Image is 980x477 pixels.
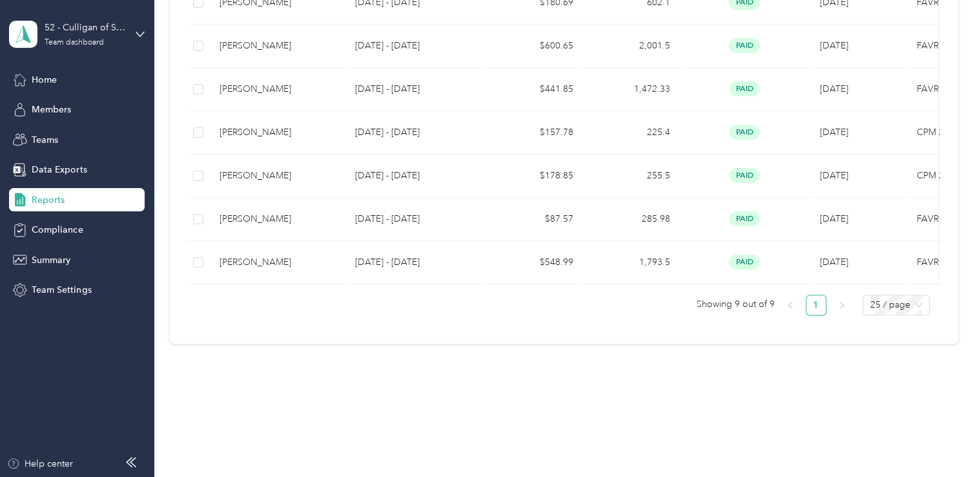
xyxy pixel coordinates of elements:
[729,81,760,96] span: paid
[819,40,848,51] span: [DATE]
[45,21,125,34] div: 52 - Culligan of Sylmar
[908,405,980,477] iframe: Everlance-gr Chat Button Frame
[32,223,83,237] span: Compliance
[7,457,73,471] button: Help center
[219,39,334,53] div: [PERSON_NAME]
[838,301,846,309] span: right
[219,212,334,226] div: [PERSON_NAME]
[486,111,583,154] td: $157.78
[583,25,680,68] td: 2,001.5
[729,255,760,270] span: paid
[583,68,680,111] td: 1,472.33
[780,295,801,315] button: left
[486,25,583,68] td: $600.65
[354,82,476,96] p: [DATE] - [DATE]
[729,38,760,53] span: paid
[486,68,583,111] td: $441.85
[486,241,583,284] td: $548.99
[806,295,826,315] li: 1
[832,295,852,315] li: Next Page
[819,170,848,181] span: [DATE]
[486,198,583,241] td: $87.57
[863,295,930,315] div: Page Size
[32,163,87,176] span: Data Exports
[354,212,476,226] p: [DATE] - [DATE]
[697,295,775,314] span: Showing 9 out of 9
[583,154,680,198] td: 255.5
[219,125,334,140] div: [PERSON_NAME]
[219,169,334,183] div: [PERSON_NAME]
[32,103,71,116] span: Members
[32,133,58,147] span: Teams
[45,39,104,47] div: Team dashboard
[354,39,476,53] p: [DATE] - [DATE]
[832,295,852,315] button: right
[729,125,760,140] span: paid
[486,154,583,198] td: $178.85
[819,257,848,268] span: [DATE]
[819,83,848,94] span: [DATE]
[583,198,680,241] td: 285.98
[354,125,476,140] p: [DATE] - [DATE]
[32,73,57,87] span: Home
[219,255,334,270] div: [PERSON_NAME]
[870,295,922,315] span: 25 / page
[819,127,848,138] span: [DATE]
[729,168,760,183] span: paid
[786,301,794,309] span: left
[32,283,91,297] span: Team Settings
[806,295,826,315] a: 1
[219,82,334,96] div: [PERSON_NAME]
[32,253,70,267] span: Summary
[354,169,476,183] p: [DATE] - [DATE]
[32,193,65,207] span: Reports
[819,213,848,224] span: [DATE]
[583,111,680,154] td: 225.4
[780,295,801,315] li: Previous Page
[583,241,680,284] td: 1,793.5
[354,255,476,270] p: [DATE] - [DATE]
[729,211,760,226] span: paid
